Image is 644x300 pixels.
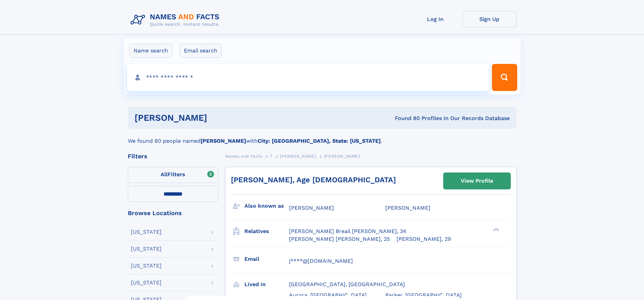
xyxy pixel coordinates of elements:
a: View Profile [444,173,510,189]
a: Log In [408,11,462,27]
div: Found 80 Profiles In Our Records Database [301,115,510,122]
h3: Lived in [244,279,289,290]
a: T [270,152,272,160]
span: [PERSON_NAME] [280,154,316,159]
a: [PERSON_NAME] [PERSON_NAME], 25 [289,235,390,243]
div: [US_STATE] [131,246,162,252]
button: Search Button [492,64,517,91]
span: Aurora, [GEOGRAPHIC_DATA] [289,292,367,298]
a: Sign Up [462,11,517,27]
a: [PERSON_NAME] Breail [PERSON_NAME], 34 [289,228,406,235]
span: [PERSON_NAME] [289,205,334,211]
h3: Also known as [244,200,289,212]
div: [US_STATE] [131,280,162,285]
div: ❯ [492,228,500,232]
span: T [270,154,272,159]
label: Name search [129,44,172,58]
img: Logo Names and Facts [128,11,225,29]
a: [PERSON_NAME] [280,152,316,160]
h3: Email [244,253,289,265]
label: Email search [180,44,222,58]
label: Filters [128,167,218,183]
a: Names and Facts [225,152,262,160]
h3: Relatives [244,226,289,237]
h1: [PERSON_NAME] [135,114,301,122]
span: [PERSON_NAME] [385,205,430,211]
input: search input [127,64,489,91]
div: We found 80 people named with . [128,129,517,145]
div: Browse Locations [128,210,218,216]
b: [PERSON_NAME] [200,138,246,144]
span: [PERSON_NAME] [324,154,360,159]
div: [US_STATE] [131,229,162,235]
span: [GEOGRAPHIC_DATA], [GEOGRAPHIC_DATA] [289,281,405,287]
a: [PERSON_NAME], Age [DEMOGRAPHIC_DATA] [231,176,396,184]
div: Filters [128,153,218,159]
div: [US_STATE] [131,263,162,269]
b: City: [GEOGRAPHIC_DATA], State: [US_STATE] [258,138,381,144]
span: Parker, [GEOGRAPHIC_DATA] [385,292,462,298]
a: [PERSON_NAME], 29 [397,235,451,243]
span: All [161,171,168,178]
div: View Profile [461,173,493,189]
